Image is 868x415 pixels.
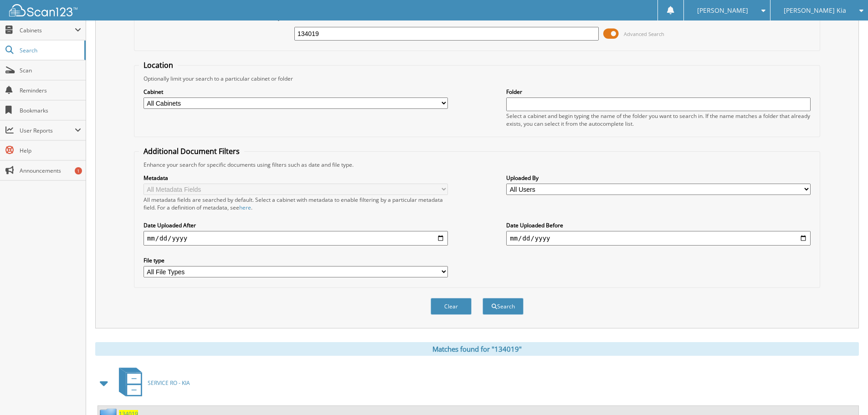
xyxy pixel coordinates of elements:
input: end [506,231,811,246]
span: Bookmarks [20,107,81,114]
div: Matches found for "134019" [95,342,859,356]
legend: Location [139,60,178,70]
span: Scan [20,67,81,74]
input: start [144,231,448,246]
div: Optionally limit your search to a particular cabinet or folder [139,75,815,82]
span: Help [20,147,81,154]
div: 1 [75,167,82,174]
label: Folder [506,88,811,96]
span: Reminders [20,87,81,94]
img: scan123-logo-white.svg [9,4,77,16]
div: All metadata fields are searched by default. Select a cabinet with metadata to enable filtering b... [144,196,448,211]
label: Date Uploaded Before [506,221,811,229]
span: [PERSON_NAME] Kia [784,8,846,13]
span: Search [20,46,80,54]
span: User Reports [20,127,75,134]
label: File type [144,256,448,264]
label: Metadata [144,174,448,182]
span: Advanced Search [624,31,664,37]
a: SERVICE RO - KIA [113,365,190,401]
div: Select a cabinet and begin typing the name of the folder you want to search in. If the name match... [506,112,811,128]
span: Cabinets [20,26,75,34]
label: Uploaded By [506,174,811,182]
label: Date Uploaded After [144,221,448,229]
span: Announcements [20,167,81,174]
div: Enhance your search for specific documents using filters such as date and file type. [139,161,815,169]
label: Cabinet [144,88,448,96]
button: Search [483,298,524,315]
legend: Additional Document Filters [139,146,244,156]
a: here [239,204,251,211]
span: SERVICE RO - KIA [148,379,190,387]
span: [PERSON_NAME] [697,8,748,13]
button: Clear [431,298,472,315]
